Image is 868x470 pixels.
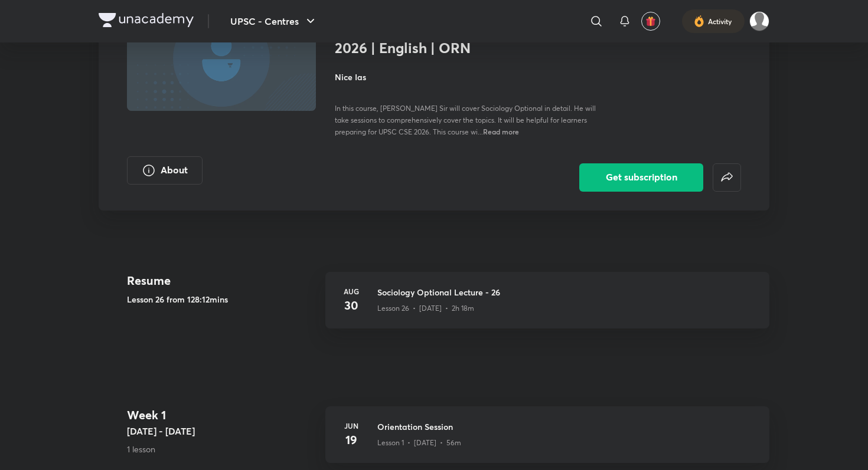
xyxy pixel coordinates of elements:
[694,14,704,28] img: activity
[340,420,363,431] h6: Jun
[335,71,599,83] h4: Nice Ias
[579,163,703,192] button: Get subscription
[749,11,769,31] img: Akshat Sharma
[127,272,316,290] h4: Resume
[335,22,528,57] h1: Sociology Optional - B1 | 2026 | English | ORN
[377,303,474,314] p: Lesson 26 • [DATE] • 2h 18m
[483,127,519,136] span: Read more
[127,406,316,424] h4: Week 1
[713,163,741,192] button: false
[223,9,325,33] button: UPSC - Centres
[335,104,596,136] span: In this course, [PERSON_NAME] Sir will cover Sociology Optional in detail. He will take sessions ...
[99,13,194,27] img: Company Logo
[377,286,755,298] h3: Sociology Optional Lecture - 26
[127,293,316,305] h5: Lesson 26 from 128:12mins
[127,156,203,185] button: About
[377,420,755,433] h3: Orientation Session
[127,443,316,455] p: 1 lesson
[340,431,363,449] h4: 19
[125,4,318,112] img: Thumbnail
[325,272,769,343] a: Aug30Sociology Optional Lecture - 26Lesson 26 • [DATE] • 2h 18m
[340,297,363,314] h4: 30
[340,286,363,297] h6: Aug
[377,438,461,448] p: Lesson 1 • [DATE] • 56m
[99,13,194,30] a: Company Logo
[641,12,660,31] button: avatar
[645,16,656,27] img: avatar
[127,424,316,438] h5: [DATE] - [DATE]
